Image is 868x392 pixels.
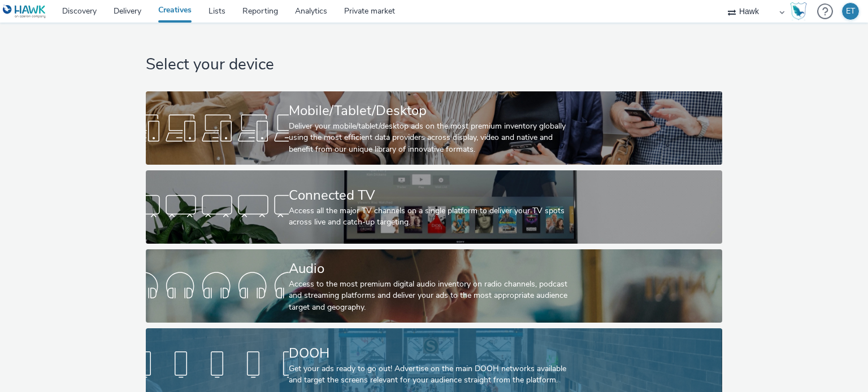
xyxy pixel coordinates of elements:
a: Mobile/Tablet/DesktopDeliver your mobile/tablet/desktop ads on the most premium inventory globall... [146,91,722,165]
div: Access to the most premium digital audio inventory on radio channels, podcast and streaming platf... [289,279,575,313]
a: AudioAccess to the most premium digital audio inventory on radio channels, podcast and streaming ... [146,249,722,323]
img: undefined Logo [3,5,46,19]
div: Access all the major TV channels on a single platform to deliver your TV spots across live and ca... [289,205,575,228]
img: Hawk Academy [790,2,807,20]
h1: Select your device [146,54,722,76]
div: Deliver your mobile/tablet/desktop ads on the most premium inventory globally using the most effi... [289,121,575,155]
div: Connected TV [289,186,575,205]
div: DOOH [289,343,575,363]
div: Audio [289,259,575,279]
a: Connected TVAccess all the major TV channels on a single platform to deliver your TV spots across... [146,170,722,244]
div: ET [846,3,855,20]
div: Mobile/Tablet/Desktop [289,101,575,121]
a: Hawk Academy [790,2,811,20]
div: Get your ads ready to go out! Advertise on the main DOOH networks available and target the screen... [289,363,575,386]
